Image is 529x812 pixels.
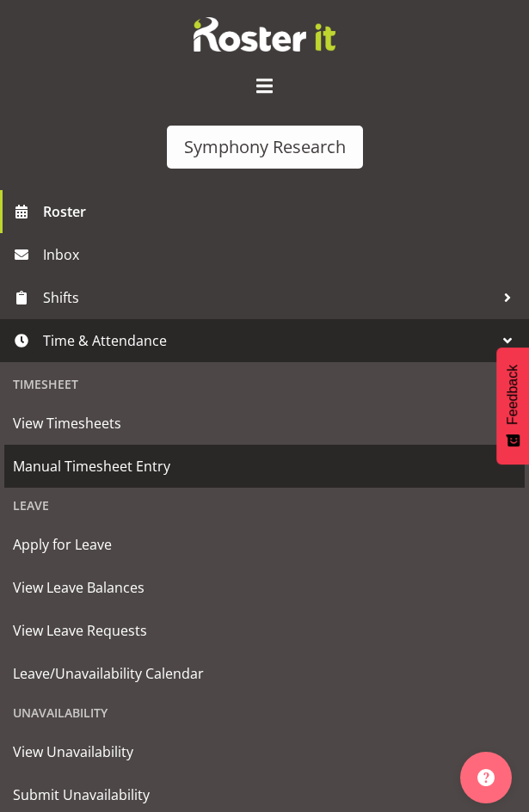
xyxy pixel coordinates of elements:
img: Rosterit website logo [194,17,335,52]
div: Timesheet [4,366,525,402]
span: Inbox [43,242,520,268]
span: View Leave Requests [13,618,516,643]
a: View Unavailability [4,730,525,773]
div: Symphony Research [184,134,346,160]
span: Manual Timesheet Entry [13,453,516,479]
img: help-xxl-2.png [477,769,495,786]
span: Apply for Leave [13,532,516,557]
span: Time & Attendance [43,328,495,354]
div: Unavailability [4,695,525,730]
span: View Unavailability [13,739,516,765]
a: Manual Timesheet Entry [4,445,525,488]
span: Feedback [505,365,520,425]
a: View Leave Balances [4,566,525,609]
div: Leave [4,488,525,523]
a: Leave/Unavailability Calendar [4,652,525,695]
a: Apply for Leave [4,523,525,566]
span: Leave/Unavailability Calendar [13,661,516,686]
span: View Leave Balances [13,575,516,600]
span: Roster [43,199,520,225]
span: View Timesheets [13,410,516,436]
span: Shifts [43,285,495,311]
a: View Leave Requests [4,609,525,652]
a: View Timesheets [4,402,525,445]
button: Feedback - Show survey [496,348,529,464]
span: Submit Unavailability [13,782,516,808]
